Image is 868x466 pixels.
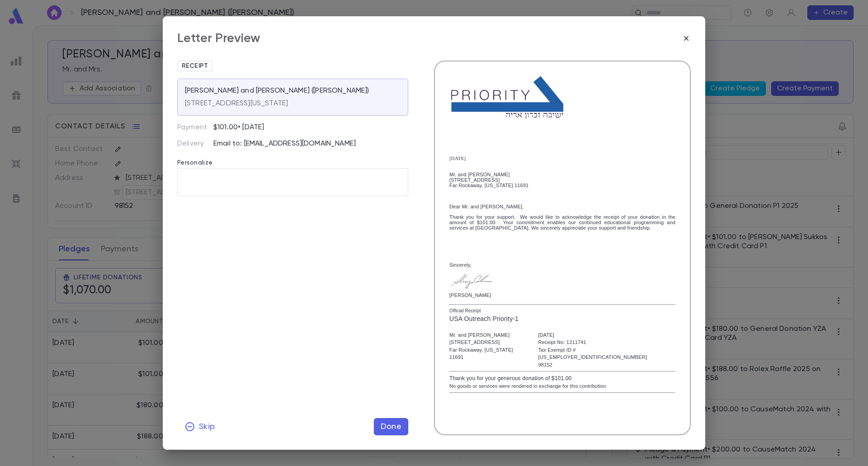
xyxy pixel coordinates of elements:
div: Official Receipt [449,307,675,314]
p: [PERSON_NAME] and [PERSON_NAME] ([PERSON_NAME]) [185,86,369,95]
span: [DATE] [449,155,466,161]
span: Done [381,422,401,432]
p: $101.00 • [DATE] [213,123,264,132]
div: Thank you for your generous donation of $101.00 [449,374,675,382]
div: Sincerely, [449,262,675,268]
button: Done [374,418,408,435]
span: Skip [199,422,215,432]
div: Letter Preview [177,31,260,46]
p: Thank you for your support. We would like to acknowledge the receipt of your donation in the amou... [449,214,675,231]
p: Email to: [EMAIL_ADDRESS][DOMAIN_NAME] [213,139,408,148]
p: [STREET_ADDRESS][US_STATE] [185,99,288,108]
div: Mr. and [PERSON_NAME] [449,172,675,177]
div: [STREET_ADDRESS] [449,339,524,346]
button: Skip [177,418,222,435]
div: Mr. and [PERSON_NAME] [449,331,524,339]
div: Far Rockaway, [US_STATE] 11691 [449,346,524,361]
p: Delivery [177,139,213,148]
p: Payment [177,123,213,132]
p: [PERSON_NAME] [449,294,493,297]
span: Receipt [178,62,212,70]
div: [DATE] [538,331,675,339]
div: USA Outreach Priority-1 [449,314,675,324]
div: No goods or services were rendered in exchange for this contribution [449,382,675,390]
p: Personalize [177,148,408,168]
div: Receipt No: 1211741 [538,339,675,346]
p: Dear Mr. and [PERSON_NAME], [449,204,675,209]
div: Tax Exempt ID #[US_EMPLOYER_IDENTIFICATION_NUMBER] [538,346,675,361]
img: RSC Signature COLOR tiny.jpg [449,273,493,289]
div: [STREET_ADDRESS] [449,177,675,183]
div: Far Rockaway, [US_STATE] 11691 [449,183,675,188]
img: YZA.png [449,76,565,119]
div: 98152 [538,361,675,369]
